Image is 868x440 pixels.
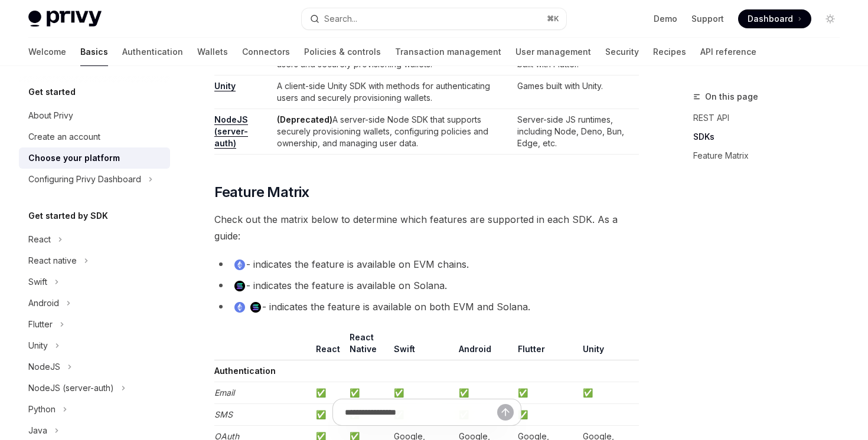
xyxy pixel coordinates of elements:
[653,38,686,66] a: Recipes
[234,302,245,313] img: ethereum.png
[28,402,56,416] div: Python
[693,127,849,146] a: SDKs
[497,404,514,421] button: Send message
[345,382,389,403] td: ✅
[693,109,849,127] a: REST API
[654,13,677,25] a: Demo
[28,151,120,165] div: Choose your platform
[28,209,108,223] h5: Get started by SDK
[19,105,170,126] a: About Privy
[214,81,236,91] a: Unity
[28,423,47,438] div: Java
[395,38,501,66] a: Transaction management
[28,296,59,310] div: Android
[700,38,756,66] a: API reference
[214,388,234,398] em: Email
[28,38,66,66] a: Welcome
[691,13,724,25] a: Support
[311,382,345,403] td: ✅
[242,38,290,66] a: Connectors
[513,331,579,360] th: Flutter
[122,38,183,66] a: Authentication
[578,331,639,360] th: Unity
[28,109,73,123] div: About Privy
[214,366,276,376] strong: Authentication
[28,339,48,353] div: Unity
[214,256,639,272] li: - indicates the feature is available on EVM chains.
[234,260,245,270] img: ethereum.png
[28,130,100,144] div: Create an account
[19,126,170,147] a: Create an account
[311,331,345,360] th: React
[28,232,51,247] div: React
[28,381,114,395] div: NodeJS (server-auth)
[272,75,513,109] td: A client-side Unity SDK with methods for authenticating users and securely provisioning wallets.
[738,9,811,28] a: Dashboard
[28,172,141,186] div: Configuring Privy Dashboard
[513,109,639,154] td: Server-side JS runtimes, including Node, Deno, Bun, Edge, etc.
[80,38,108,66] a: Basics
[605,38,639,66] a: Security
[214,114,248,149] a: NodeJS (server-auth)
[821,9,840,28] button: Toggle dark mode
[515,38,591,66] a: User management
[513,382,579,403] td: ✅
[234,281,245,291] img: solana.png
[214,211,639,244] span: Check out the matrix below to determine which features are supported in each SDK. As a guide:
[513,75,639,109] td: Games built with Unity.
[693,146,849,165] a: Feature Matrix
[197,38,228,66] a: Wallets
[345,331,389,360] th: React Native
[28,360,60,374] div: NodeJS
[547,14,559,24] span: ⌘ K
[28,11,102,27] img: light logo
[250,302,261,313] img: solana.png
[272,109,513,154] td: A server-side Node SDK that supports securely provisioning wallets, configuring policies and owne...
[454,331,513,360] th: Android
[578,382,639,403] td: ✅
[389,382,455,403] td: ✅
[214,298,639,315] li: - indicates the feature is available on both EVM and Solana.
[324,12,357,26] div: Search...
[389,331,455,360] th: Swift
[302,8,566,29] button: Search...⌘K
[454,382,513,403] td: ✅
[214,183,309,202] span: Feature Matrix
[19,147,170,169] a: Choose your platform
[277,114,332,124] strong: (Deprecated)
[28,85,76,99] h5: Get started
[214,277,639,294] li: - indicates the feature is available on Solana.
[705,90,758,104] span: On this page
[28,317,53,331] div: Flutter
[28,254,77,268] div: React native
[304,38,381,66] a: Policies & controls
[748,13,793,25] span: Dashboard
[28,275,47,289] div: Swift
